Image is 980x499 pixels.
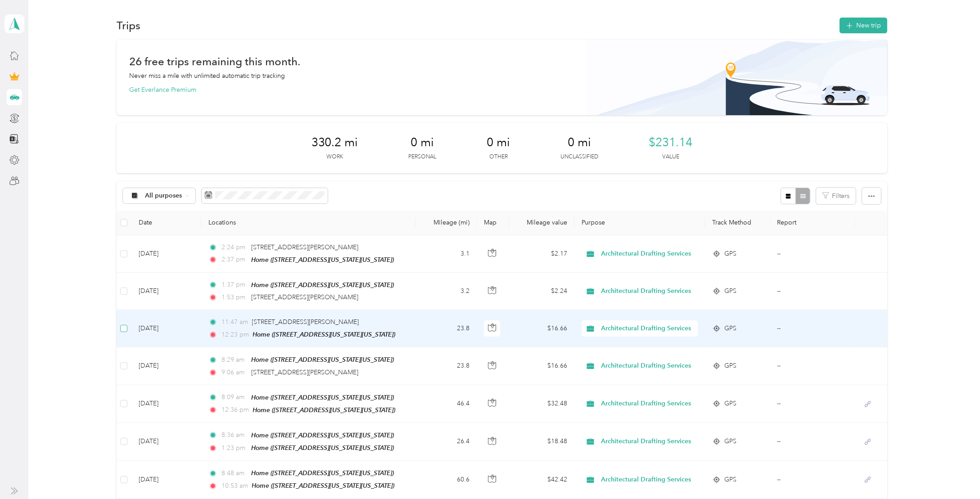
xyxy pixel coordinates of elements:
[770,347,855,385] td: --
[326,153,343,161] p: Work
[601,286,691,296] span: Architectural Drafting Services
[770,235,855,273] td: --
[253,406,396,414] span: Home ([STREET_ADDRESS][US_STATE][US_STATE])
[568,135,592,150] span: 0 mi
[840,18,887,33] button: New trip
[409,153,437,161] p: Personal
[649,135,693,150] span: $231.14
[221,481,248,491] span: 10:53 am
[221,368,247,378] span: 9:06 am
[221,392,247,402] span: 8:09 am
[770,461,855,499] td: --
[770,273,855,310] td: --
[724,436,736,446] span: GPS
[251,469,394,477] span: Home ([STREET_ADDRESS][US_STATE][US_STATE])
[221,405,249,415] span: 12:36 pm
[253,331,396,338] span: Home ([STREET_ADDRESS][US_STATE][US_STATE])
[221,330,249,340] span: 12:23 pm
[705,211,770,235] th: Track Method
[251,369,358,376] span: [STREET_ADDRESS][PERSON_NAME]
[252,318,359,326] span: [STREET_ADDRESS][PERSON_NAME]
[251,281,394,288] span: Home ([STREET_ADDRESS][US_STATE][US_STATE])
[201,211,415,235] th: Locations
[251,256,394,263] span: Home ([STREET_ADDRESS][US_STATE][US_STATE])
[489,153,508,161] p: Other
[312,135,358,150] span: 330.2 mi
[510,385,575,423] td: $32.48
[724,475,736,485] span: GPS
[221,443,247,453] span: 1:23 pm
[131,385,201,423] td: [DATE]
[415,235,477,273] td: 3.1
[724,286,736,296] span: GPS
[129,57,300,66] h1: 26 free trips remaining this month.
[601,249,691,259] span: Architectural Drafting Services
[574,211,705,235] th: Purpose
[770,423,855,461] td: --
[487,135,510,150] span: 0 mi
[561,153,599,161] p: Unclassified
[129,85,196,94] button: Get Everlance Premium
[601,361,691,371] span: Architectural Drafting Services
[131,273,201,310] td: [DATE]
[601,475,691,485] span: Architectural Drafting Services
[252,482,395,489] span: Home ([STREET_ADDRESS][US_STATE][US_STATE])
[415,310,477,347] td: 23.8
[724,324,736,333] span: GPS
[662,153,679,161] p: Value
[770,310,855,347] td: --
[724,399,736,409] span: GPS
[221,355,247,365] span: 8:29 am
[510,235,575,273] td: $2.17
[221,280,247,290] span: 1:37 pm
[221,468,247,478] span: 8:48 am
[129,71,285,81] p: Never miss a mile with unlimited automatic trip tracking
[510,461,575,499] td: $42.42
[724,361,736,371] span: GPS
[117,21,140,30] h1: Trips
[145,193,182,199] span: All purposes
[415,273,477,310] td: 3.2
[816,188,856,204] button: Filters
[131,461,201,499] td: [DATE]
[131,423,201,461] td: [DATE]
[415,461,477,499] td: 60.6
[131,310,201,347] td: [DATE]
[601,399,691,409] span: Architectural Drafting Services
[770,385,855,423] td: --
[131,211,201,235] th: Date
[221,317,248,327] span: 11:47 am
[415,347,477,385] td: 23.8
[930,449,980,499] iframe: Everlance-gr Chat Button Frame
[221,430,247,440] span: 8:36 am
[510,310,575,347] td: $16.66
[251,394,394,401] span: Home ([STREET_ADDRESS][US_STATE][US_STATE])
[251,243,358,251] span: [STREET_ADDRESS][PERSON_NAME]
[221,255,247,265] span: 2:37 pm
[251,356,394,363] span: Home ([STREET_ADDRESS][US_STATE][US_STATE])
[415,211,477,235] th: Mileage (mi)
[131,347,201,385] td: [DATE]
[586,40,887,115] img: Banner
[251,293,358,301] span: [STREET_ADDRESS][PERSON_NAME]
[411,135,434,150] span: 0 mi
[510,423,575,461] td: $18.48
[510,347,575,385] td: $16.66
[415,423,477,461] td: 26.4
[510,211,575,235] th: Mileage value
[221,243,247,252] span: 2:24 pm
[510,273,575,310] td: $2.24
[251,432,394,439] span: Home ([STREET_ADDRESS][US_STATE][US_STATE])
[601,436,691,446] span: Architectural Drafting Services
[770,211,855,235] th: Report
[251,444,394,451] span: Home ([STREET_ADDRESS][US_STATE][US_STATE])
[221,292,247,302] span: 1:53 pm
[415,385,477,423] td: 46.4
[601,324,691,333] span: Architectural Drafting Services
[477,211,509,235] th: Map
[724,249,736,259] span: GPS
[131,235,201,273] td: [DATE]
